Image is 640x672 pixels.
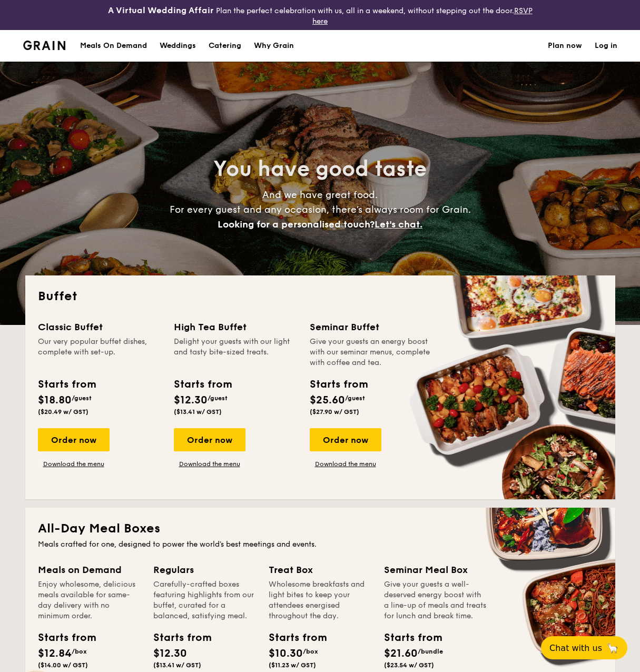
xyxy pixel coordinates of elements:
div: Why Grain [254,30,294,62]
div: Starts from [384,630,431,646]
div: Carefully-crafted boxes featuring highlights from our buffet, curated for a balanced, satisfying ... [153,579,256,621]
div: Our very popular buffet dishes, complete with set-up. [38,337,161,368]
span: $12.30 [153,647,187,660]
div: Meals on Demand [38,562,141,577]
span: /guest [72,394,92,402]
div: Order now [38,428,110,451]
div: Delight your guests with our light and tasty bite-sized treats. [174,337,297,368]
span: ($20.49 w/ GST) [38,408,88,416]
span: $12.84 [38,647,72,660]
div: Classic Buffet [38,320,161,334]
span: /bundle [418,648,443,655]
h2: All-Day Meal Boxes [38,520,603,537]
a: Catering [202,30,248,62]
div: Give your guests a well-deserved energy boost with a line-up of meals and treats for lunch and br... [384,579,487,621]
div: Plan the perfect celebration with us, all in a weekend, without stepping out the door. [107,4,534,26]
span: /guest [345,394,365,402]
a: Why Grain [248,30,300,62]
span: ($27.90 w/ GST) [310,408,359,416]
span: ($23.54 w/ GST) [384,661,434,669]
a: Download the menu [38,460,110,468]
span: $21.60 [384,647,418,660]
span: Chat with us [549,643,602,653]
span: $12.30 [174,394,208,407]
div: Order now [310,428,381,451]
h2: Buffet [38,288,603,305]
img: Grain [23,41,66,50]
span: /guest [208,394,228,402]
div: Regulars [153,562,256,577]
a: Weddings [153,30,202,62]
a: Logotype [23,41,66,50]
span: $10.30 [269,647,303,660]
a: Download the menu [310,460,381,468]
span: ($13.41 w/ GST) [153,661,201,669]
div: Starts from [174,377,231,392]
div: Weddings [160,30,196,62]
div: Starts from [269,630,316,646]
a: Meals On Demand [74,30,153,62]
span: ($14.00 w/ GST) [38,661,88,669]
span: Let's chat. [375,219,422,230]
h4: A Virtual Wedding Affair [108,4,214,17]
div: Wholesome breakfasts and light bites to keep your attendees energised throughout the day. [269,579,371,621]
div: Enjoy wholesome, delicious meals available for same-day delivery with no minimum order. [38,579,141,621]
span: $25.60 [310,394,345,407]
div: Starts from [153,630,201,646]
a: Log in [595,30,617,62]
span: 🦙 [606,642,619,654]
div: Seminar Buffet [310,320,433,334]
h1: Catering [209,30,241,62]
div: Treat Box [269,562,371,577]
span: ($11.23 w/ GST) [269,661,316,669]
div: Meals On Demand [80,30,147,62]
span: $18.80 [38,394,72,407]
div: Give your guests an energy boost with our seminar menus, complete with coffee and tea. [310,337,433,368]
div: High Tea Buffet [174,320,297,334]
a: Plan now [548,30,582,62]
div: Seminar Meal Box [384,562,487,577]
a: Download the menu [174,460,245,468]
div: Starts from [310,377,367,392]
div: Starts from [38,630,85,646]
span: ($13.41 w/ GST) [174,408,222,416]
div: Order now [174,428,245,451]
div: Starts from [38,377,95,392]
div: Meals crafted for one, designed to power the world's best meetings and events. [38,539,603,550]
span: /box [72,648,87,655]
span: /box [303,648,318,655]
button: Chat with us🦙 [541,636,627,659]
